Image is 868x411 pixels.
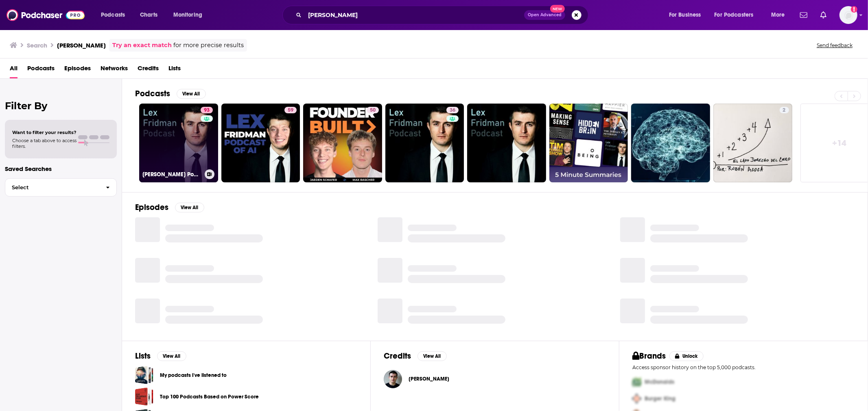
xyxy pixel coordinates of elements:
[135,89,206,99] a: PodcastsView All
[160,392,259,401] a: Top 100 Podcasts Based on Power Score
[409,376,449,382] a: Lex Fridman
[10,62,17,78] a: All
[101,62,128,78] a: Networks
[771,9,785,21] span: More
[5,100,117,112] h2: Filter By
[783,106,786,115] span: 2
[57,41,106,49] h3: [PERSON_NAME]
[5,178,117,197] button: Select
[64,62,91,78] a: Episodes
[384,366,606,392] button: Lex FridmanLex Fridman
[303,104,382,182] a: 50
[367,107,379,113] a: 50
[168,9,213,22] button: open menu
[840,6,857,24] span: Logged in as hmill
[384,370,402,388] img: Lex Fridman
[204,106,210,115] span: 93
[290,6,596,24] div: Search podcasts, credits, & more...
[840,6,857,24] button: Show profile menu
[27,62,55,78] a: Podcasts
[715,9,754,21] span: For Podcasters
[550,5,565,13] span: New
[173,41,244,50] span: for more precise results
[817,8,830,22] a: Show notifications dropdown
[95,9,136,22] button: open menu
[139,104,218,182] a: 93[PERSON_NAME] Podcast
[797,8,811,22] a: Show notifications dropdown
[629,374,645,390] img: First Pro Logo
[135,202,168,212] h2: Episodes
[632,351,666,361] h2: Brands
[851,6,857,13] svg: Add a profile image
[135,387,153,406] a: Top 100 Podcasts Based on Power Score
[780,107,789,113] a: 2
[409,376,449,382] span: [PERSON_NAME]
[135,351,186,361] a: ListsView All
[669,9,701,21] span: For Business
[5,185,99,190] span: Select
[629,390,645,407] img: Second Pro Logo
[524,10,565,20] button: Open AdvancedNew
[840,6,857,24] img: User Profile
[135,351,151,361] h2: Lists
[669,351,704,361] button: Unlock
[140,9,157,21] span: Charts
[5,165,117,173] p: Saved Searches
[709,9,765,22] button: open menu
[112,41,172,50] a: Try an exact match
[201,107,213,113] a: 93
[385,104,464,182] a: 36
[288,106,293,115] span: 59
[632,364,855,370] p: Access sponsor history on the top 5,000 podcasts.
[135,366,153,384] a: My podcasts I've listened to
[528,13,562,17] span: Open Advanced
[814,42,855,49] button: Send feedback
[138,62,159,78] a: Credits
[135,202,204,212] a: EpisodesView All
[168,62,181,78] a: Lists
[27,41,47,49] h3: Search
[384,351,411,361] h2: Credits
[12,138,77,149] span: Choose a tab above to access filters.
[645,395,676,402] span: Burger King
[160,371,227,380] a: My podcasts I've listened to
[370,106,376,115] span: 50
[765,9,795,22] button: open menu
[221,104,300,182] a: 59
[305,9,524,22] input: Search podcasts, credits, & more...
[384,351,447,361] a: CreditsView All
[157,351,186,361] button: View All
[142,171,201,178] h3: [PERSON_NAME] Podcast
[173,9,202,21] span: Monitoring
[177,89,206,99] button: View All
[12,130,77,135] span: Want to filter your results?
[418,351,447,361] button: View All
[175,203,204,212] button: View All
[101,9,125,21] span: Podcasts
[645,379,674,385] span: McDonalds
[446,107,459,113] a: 36
[135,89,170,99] h2: Podcasts
[713,104,792,182] a: 2
[663,9,711,22] button: open menu
[450,106,455,115] span: 36
[7,7,85,23] img: Podchaser - Follow, Share and Rate Podcasts
[135,9,162,22] a: Charts
[284,107,297,113] a: 59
